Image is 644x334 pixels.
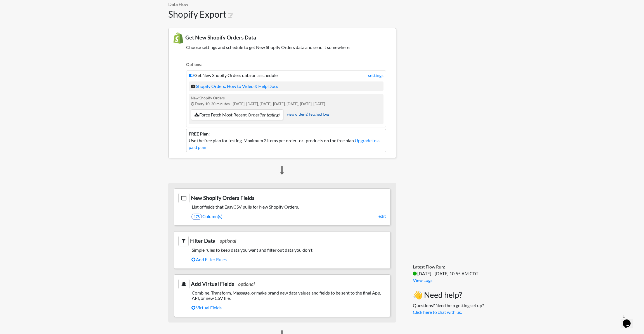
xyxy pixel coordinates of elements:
h5: Choose settings and schedule to get New Shopify Orders data and send it somewhere. [173,45,392,50]
h5: Simple rules to keep data you want and filter out data you don't. [178,247,386,253]
h3: Filter Data [178,236,386,246]
div: New Shopify Orders Every 10-20 minutes - [DATE], [DATE], [DATE], [DATE], [DATE], [DATE], [DATE] [189,94,383,124]
h5: List of fields that EasyCSV pulls for New Shopify Orders. [178,204,386,209]
a: Virtual Fields [191,303,386,312]
iframe: chat widget [621,312,638,328]
b: FREE Plan: [189,131,210,136]
p: Questions? Need help getting set up? [413,302,484,316]
li: Options: [186,62,386,69]
span: optional [220,238,236,244]
a: view order(s) fetched logs [287,112,330,116]
h3: Get New Shopify Orders Data [173,32,392,44]
h1: Shopify Export [168,9,396,20]
a: settings [368,72,383,79]
span: optional [238,281,255,287]
img: New Shopify Orders [173,32,184,44]
a: Upgrade to a paid plan [189,138,380,150]
li: Use the free plan for testing. Maximum 3 items per order -or- products on the free plan. [186,129,386,152]
a: Add Filter Rules [191,255,386,264]
span: Latest Flow Run: [DATE] - [DATE] 10:55 AM CDT [413,264,478,276]
p: Data Flow [168,1,396,8]
li: Get New Shopify Orders data on a schedule [186,70,386,127]
span: 178 [191,214,202,220]
i: (for testing) [259,112,280,117]
a: 178Column(s) [191,212,386,221]
a: edit [378,213,386,219]
a: View Logs [413,277,432,283]
h5: Combine, Transform, Massage, or make brand new data values and fields to be sent to the final App... [178,290,386,301]
a: Click here to chat with us. [413,309,462,315]
a: Shopify Orders: How to Video & Help Docs [191,83,278,89]
h3: New Shopify Orders Fields [178,193,386,203]
h3: 👋 Need help? [413,290,484,300]
a: Force Fetch Most Recent Order(for testing) [191,109,283,120]
h3: Add Virtual Fields [178,279,386,289]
